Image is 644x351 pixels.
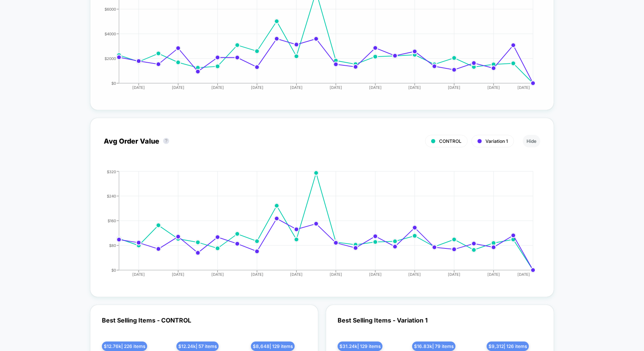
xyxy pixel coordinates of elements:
tspan: [DATE] [408,85,421,90]
tspan: [DATE] [172,85,184,90]
tspan: $0 [111,81,116,85]
tspan: [DATE] [132,85,145,90]
span: Variation 1 [485,138,508,144]
button: Hide [523,135,540,147]
tspan: [DATE] [408,272,421,277]
span: $ 31.24k | 129 items [338,342,382,351]
tspan: $240 [107,194,116,198]
tspan: [DATE] [448,272,460,277]
tspan: $6000 [105,7,116,11]
tspan: [DATE] [329,85,342,90]
tspan: $4000 [105,32,116,36]
tspan: [DATE] [487,272,500,277]
tspan: $160 [108,218,116,223]
span: $ 12.24k | 57 items [176,342,219,351]
div: AVG_ORDER_VALUE [96,169,533,283]
span: CONTROL [439,138,462,144]
span: $ 12.76k | 226 items [102,342,147,351]
tspan: [DATE] [487,85,500,90]
tspan: [DATE] [448,85,460,90]
tspan: [DATE] [132,272,145,277]
tspan: [DATE] [172,272,184,277]
span: $ 16.83k | 79 items [412,342,455,351]
tspan: $0 [111,268,116,272]
tspan: [DATE] [369,272,381,277]
tspan: $320 [107,169,116,174]
span: $ 8,648 | 129 items [251,342,295,351]
tspan: [DATE] [211,85,224,90]
tspan: [DATE] [251,272,263,277]
tspan: [DATE] [369,85,381,90]
tspan: [DATE] [251,85,263,90]
tspan: [DATE] [517,272,530,277]
tspan: [DATE] [211,272,224,277]
tspan: [DATE] [329,272,342,277]
button: ? [163,138,169,144]
tspan: $2000 [105,56,116,61]
span: $ 9,312 | 126 items [487,342,529,351]
tspan: $80 [109,243,116,248]
tspan: [DATE] [290,85,303,90]
tspan: [DATE] [290,272,303,277]
tspan: [DATE] [517,85,530,90]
